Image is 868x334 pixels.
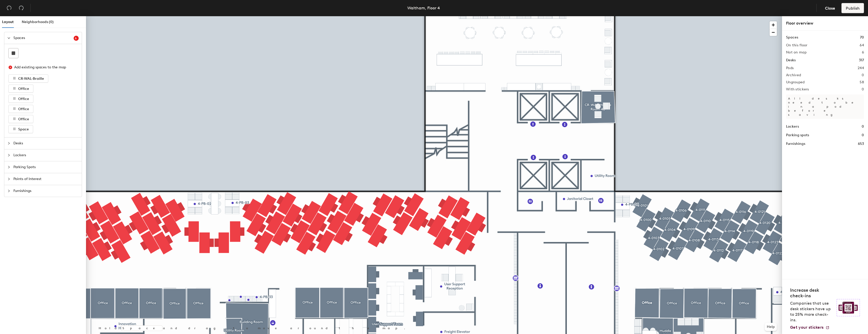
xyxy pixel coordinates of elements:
p: Companies that use desk stickers have up to 25% more check-ins. [790,301,834,323]
div: Waltham, Floor 4 [407,5,440,11]
h2: Archived [786,73,801,77]
span: collapsed [7,142,10,145]
a: Get your stickers [790,325,830,330]
button: Space [8,125,33,133]
div: Add existing spaces to the map [14,65,74,70]
h2: 244 [858,66,864,70]
span: undo [7,5,12,10]
span: Lockers [13,149,79,161]
h1: 70 [860,35,864,40]
h2: 0 [862,87,864,91]
span: Desks [13,137,79,149]
span: Points of Interest [13,173,79,185]
span: Office [18,107,29,111]
h1: 317 [859,57,864,63]
h1: Parking spots [786,132,809,138]
button: Help [765,323,777,331]
h1: 653 [858,141,864,147]
span: collapsed [7,189,10,192]
img: Sticker logo [837,299,860,316]
sup: 6 [74,36,79,41]
span: collapsed [7,178,10,181]
span: Layout [2,20,14,24]
span: Get your stickers [790,325,823,330]
div: Floor overview [786,20,864,26]
h2: 6 [862,50,864,54]
span: collapsed [7,166,10,169]
span: Spaces [13,32,74,44]
button: Office [8,105,33,113]
span: expanded [7,36,10,40]
h1: Lockers [786,124,799,129]
h2: 58 [860,80,864,84]
span: Furnishings [13,185,79,197]
h2: With stickers [786,87,809,91]
h2: 0 [862,73,864,77]
p: All desks need to be in a pod before saving [786,94,864,119]
button: Publish [841,3,864,13]
button: Office [8,95,33,103]
span: CR-WAL-Braille [18,76,44,81]
button: Undo (⌘ + Z) [4,3,14,13]
h1: Furnishings [786,141,805,147]
h2: 64 [860,43,864,47]
span: 6 [75,36,78,40]
button: Office [8,85,33,93]
span: Parking Spots [13,161,79,173]
span: collapsed [7,154,10,157]
span: Close [825,6,835,11]
button: Office [8,115,33,123]
span: Office [18,117,29,121]
button: CR-WAL-Braille [8,74,48,83]
button: Close [821,3,839,13]
button: Redo (⌘ + ⇧ + Z) [16,3,26,13]
h4: Increase desk check-ins [790,287,834,299]
span: Office [18,87,29,91]
span: close-circle [9,66,12,69]
h1: 0 [862,132,864,138]
span: Space [18,127,29,131]
h1: Spaces [786,35,798,40]
h2: On this floor [786,43,808,47]
h2: Ungrouped [786,80,805,84]
span: Office [18,97,29,101]
h2: Pods [786,66,794,70]
h1: Desks [786,57,796,63]
h2: Not on map [786,50,807,54]
h1: 0 [862,124,864,129]
span: Neighborhoods (0) [22,20,54,24]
